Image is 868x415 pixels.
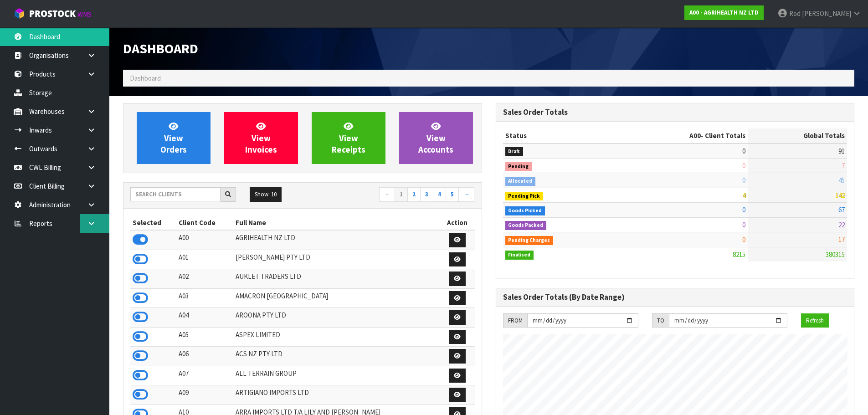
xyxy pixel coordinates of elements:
span: Draft [505,147,524,156]
a: 3 [420,187,433,202]
th: Client Code [176,215,234,230]
span: 17 [838,235,845,244]
td: A00 [176,230,234,250]
span: Pending [505,162,532,171]
span: Pending Charges [505,236,554,245]
a: ← [379,187,395,202]
span: 0 [742,147,745,155]
td: A06 [176,347,234,366]
span: Dashboard [123,40,198,57]
td: A07 [176,366,234,385]
span: 142 [835,191,845,200]
button: Refresh [801,313,829,328]
td: A02 [176,269,234,289]
div: TO [652,313,669,328]
td: ALL TERRAIN GROUP [233,366,440,385]
h3: Sales Order Totals (By Date Range) [503,293,847,302]
span: 91 [838,147,845,155]
span: 67 [838,205,845,214]
span: ProStock [29,8,76,20]
a: ViewOrders [137,112,211,164]
th: Global Totals [748,128,847,143]
th: Full Name [233,215,440,230]
td: ACS NZ PTY LTD [233,347,440,366]
h3: Sales Order Totals [503,108,847,117]
button: Show: 10 [250,187,282,202]
span: 4 [742,191,745,200]
td: ARTIGIANO IMPORTS LTD [233,385,440,405]
img: cube-alt.png [14,8,25,19]
input: Search clients [130,187,221,201]
td: AUKLET TRADERS LTD [233,269,440,289]
span: 45 [838,176,845,184]
span: View Orders [160,121,187,155]
span: Pending Pick [505,192,544,201]
span: Allocated [505,177,536,186]
td: AMACRON [GEOGRAPHIC_DATA] [233,288,440,308]
span: Finalised [505,251,534,260]
a: 4 [433,187,446,202]
td: A05 [176,327,234,347]
a: ViewInvoices [224,112,298,164]
span: [PERSON_NAME] [802,9,851,18]
a: A00 - AGRIHEALTH NZ LTD [684,5,764,20]
span: View Receipts [332,121,365,155]
span: 0 [742,235,745,244]
a: ViewReceipts [312,112,385,164]
nav: Page navigation [309,187,475,203]
td: ASPEX LIMITED [233,327,440,347]
span: Goods Packed [505,221,547,230]
span: A00 [689,131,701,140]
th: Selected [130,215,176,230]
td: AROONA PTY LTD [233,308,440,328]
span: View Accounts [418,121,453,155]
th: - Client Totals [616,128,748,143]
span: 0 [742,176,745,184]
span: 0 [742,205,745,214]
span: Goods Picked [505,206,545,215]
td: [PERSON_NAME] PTY LTD [233,250,440,269]
th: Status [503,128,617,143]
div: FROM [503,313,527,328]
span: 0 [742,220,745,229]
td: AGRIHEALTH NZ LTD [233,230,440,250]
small: WMS [77,10,92,19]
a: 5 [446,187,459,202]
a: → [458,187,474,202]
span: 22 [838,220,845,229]
td: A09 [176,385,234,405]
a: ViewAccounts [399,112,473,164]
span: View Invoices [245,121,277,155]
td: A04 [176,308,234,328]
td: A03 [176,288,234,308]
span: Rod [789,9,801,18]
span: Dashboard [130,74,161,82]
strong: A00 - AGRIHEALTH NZ LTD [689,9,759,16]
td: A01 [176,250,234,269]
span: 8215 [733,250,745,259]
span: 0 [742,161,745,170]
th: Action [440,215,475,230]
span: 7 [842,161,845,170]
span: 380315 [826,250,845,259]
a: 2 [407,187,421,202]
a: 1 [395,187,408,202]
